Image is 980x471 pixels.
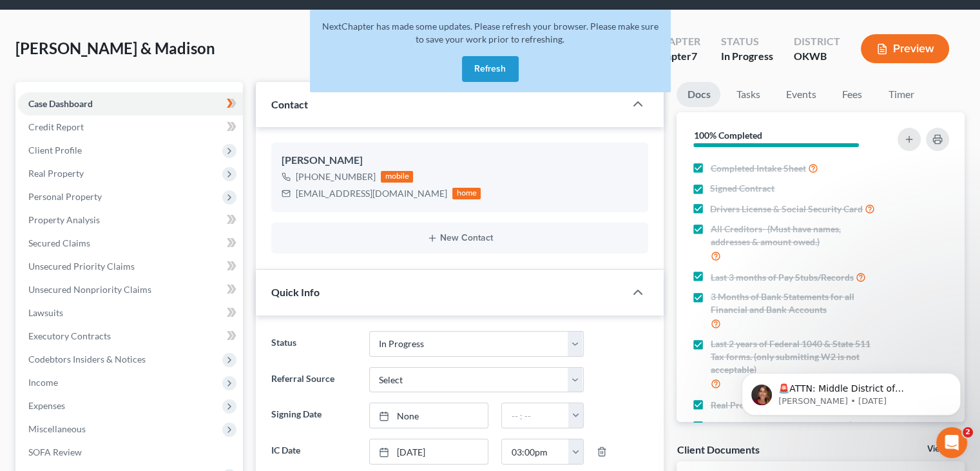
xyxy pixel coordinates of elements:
[710,290,881,316] span: 3 Months of Bank Statements for all Financial and Bank Accounts
[861,34,949,63] button: Preview
[28,284,151,295] span: Unsecured Nonpriority Claims
[693,130,762,141] strong: 100% Completed
[282,233,638,243] button: New Contact
[18,208,243,232] a: Property Analysis
[265,331,362,357] label: Status
[28,330,111,341] span: Executory Contracts
[878,82,924,107] a: Timer
[322,21,658,45] span: NextChapter has made some updates. Please refresh your browser. Please make sure to save your wor...
[677,443,759,456] div: Client Documents
[18,92,243,115] a: Case Dashboard
[502,439,569,464] input: -- : --
[28,377,58,388] span: Income
[28,307,63,318] span: Lawsuits
[18,278,243,301] a: Unsecured Nonpriority Claims
[691,50,697,62] span: 7
[722,346,980,436] iframe: Intercom notifications message
[831,82,872,107] a: Fees
[502,403,569,428] input: -- : --
[710,223,881,248] span: All Creditors- (Must have names, addresses & amount owed.)
[18,325,243,348] a: Executory Contracts
[28,237,90,248] span: Secured Claims
[15,39,215,57] span: [PERSON_NAME] & Madison
[265,367,362,393] label: Referral Source
[271,98,308,110] span: Contact
[462,56,519,82] button: Refresh
[710,337,881,376] span: Last 2 years of Federal 1040 & State 511 Tax forms. (only submitting W2 is not acceptable)
[28,446,82,457] span: SOFA Review
[28,168,84,179] span: Real Property
[265,439,362,465] label: IC Date
[677,82,720,107] a: Docs
[936,427,967,458] iframe: Intercom live chat
[721,34,773,49] div: Status
[710,182,774,195] span: Signed Contract
[18,301,243,325] a: Lawsuits
[28,354,146,365] span: Codebtors Insiders & Notices
[452,188,481,199] div: home
[710,399,853,412] span: Real Property Deeds and Mortgages
[381,171,413,183] div: mobile
[265,403,362,428] label: Signing Date
[794,34,840,49] div: District
[653,49,700,64] div: Chapter
[28,121,84,132] span: Credit Report
[18,115,243,139] a: Credit Report
[775,82,826,107] a: Events
[28,191,102,202] span: Personal Property
[963,427,973,437] span: 2
[710,203,863,215] span: Drivers License & Social Security Card
[370,439,488,464] a: [DATE]
[28,400,65,411] span: Expenses
[370,403,488,428] a: None
[794,49,840,64] div: OKWB
[296,187,447,200] div: [EMAIL_ADDRESS][DOMAIN_NAME]
[927,445,959,454] a: View All
[296,170,376,183] div: [PHONE_NUMBER]
[28,98,93,109] span: Case Dashboard
[28,145,82,155] span: Client Profile
[18,255,243,278] a: Unsecured Priority Claims
[653,34,700,49] div: Chapter
[710,271,853,284] span: Last 3 months of Pay Stubs/Records
[18,441,243,464] a: SOFA Review
[28,261,135,272] span: Unsecured Priority Claims
[271,286,320,298] span: Quick Info
[710,419,881,457] span: Certificates of Title for all vehicles (Cars, Boats, RVs, ATVs, Ect...) If its in your name, we n...
[725,82,770,107] a: Tasks
[18,232,243,255] a: Secured Claims
[721,49,773,64] div: In Progress
[28,214,100,225] span: Property Analysis
[28,423,86,434] span: Miscellaneous
[710,162,805,175] span: Completed Intake Sheet
[282,153,638,168] div: [PERSON_NAME]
